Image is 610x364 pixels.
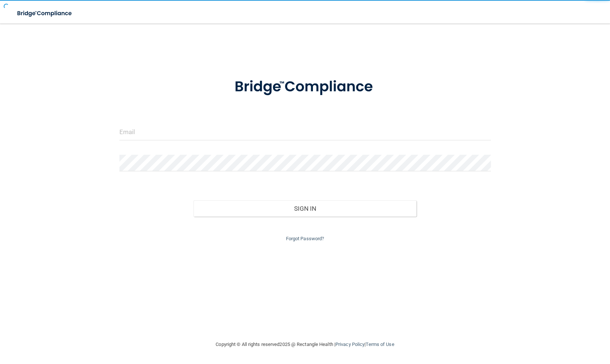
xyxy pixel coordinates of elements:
[171,333,440,356] div: Copyright © All rights reserved 2025 @ Rectangle Health | |
[219,68,391,106] img: bridge_compliance_login_screen.278c3ca4.svg
[119,124,491,140] input: Email
[335,342,365,347] a: Privacy Policy
[11,6,79,21] img: bridge_compliance_login_screen.278c3ca4.svg
[194,200,416,217] button: Sign In
[286,236,324,241] a: Forgot Password?
[366,342,394,347] a: Terms of Use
